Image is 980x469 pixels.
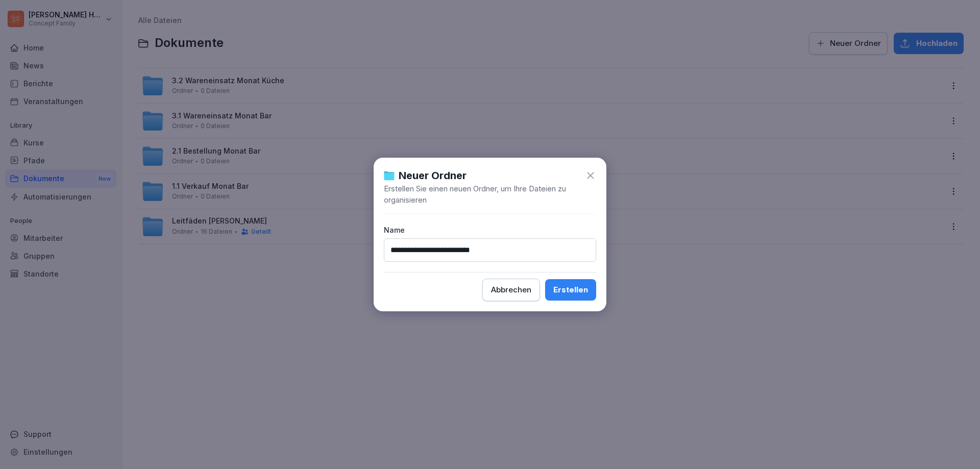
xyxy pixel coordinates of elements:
[384,225,596,235] p: Name
[482,279,540,301] button: Abbrechen
[384,183,596,206] p: Erstellen Sie einen neuen Ordner, um Ihre Dateien zu organisieren
[399,168,467,183] h1: Neuer Ordner
[553,284,588,295] div: Erstellen
[491,284,531,295] div: Abbrechen
[545,279,596,301] button: Erstellen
